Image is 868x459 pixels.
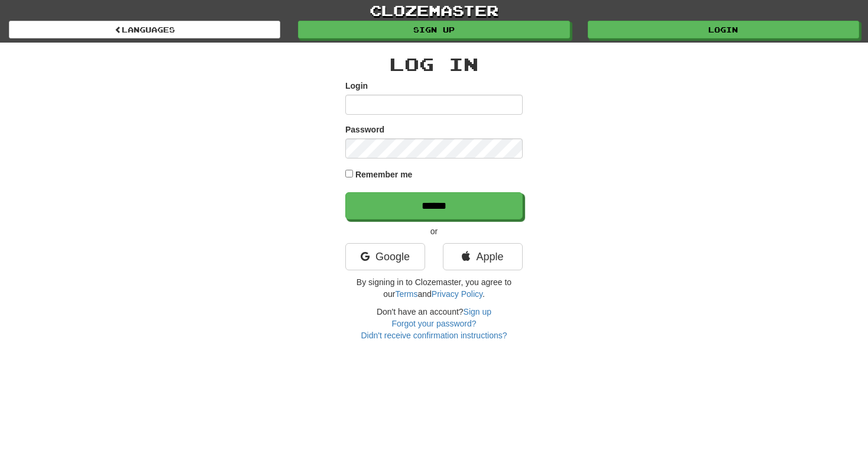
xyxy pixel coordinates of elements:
a: Forgot your password? [391,319,476,328]
div: Don't have an account? [345,306,523,341]
a: Login [588,21,859,38]
a: Google [345,243,425,270]
p: By signing in to Clozemaster, you agree to our and . [345,276,523,300]
label: Remember me [355,169,413,180]
a: Didn't receive confirmation instructions? [361,331,507,340]
a: Apple [443,243,523,270]
label: Password [345,124,384,135]
a: Privacy Policy [432,289,482,299]
h2: Log In [345,54,523,74]
a: Sign up [298,21,569,38]
label: Login [345,80,368,92]
a: Terms [395,289,417,299]
a: Sign up [464,307,491,316]
p: or [345,225,523,237]
a: Languages [9,21,280,38]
